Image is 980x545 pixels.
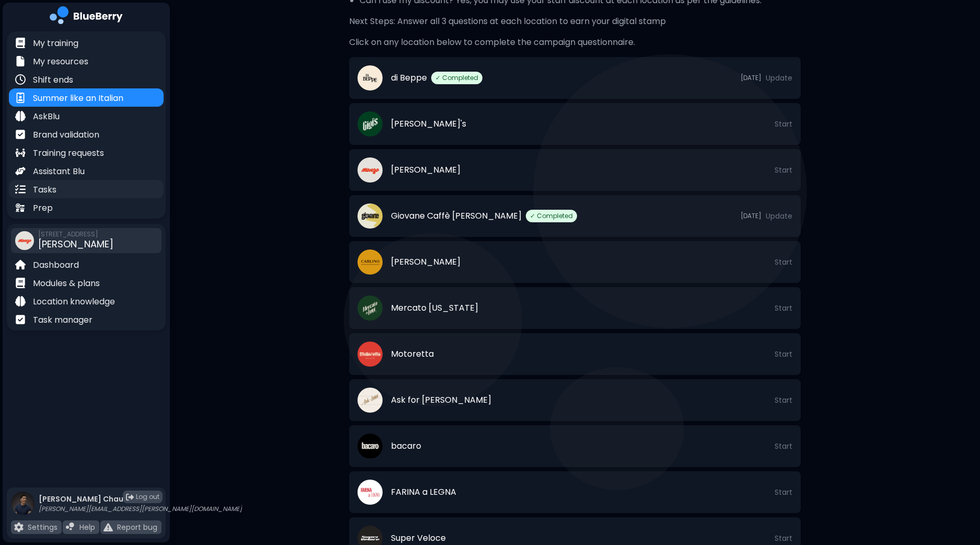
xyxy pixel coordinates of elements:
span: [PERSON_NAME] [391,256,460,268]
span: Start [775,349,792,359]
span: ✓ Completed [526,210,577,222]
p: [PERSON_NAME] Chau [39,494,242,504]
img: company thumbnail [358,434,383,459]
p: Report bug [117,523,157,532]
span: [STREET_ADDRESS] [38,230,113,239]
img: file icon [15,147,26,158]
img: file icon [103,523,113,532]
img: file icon [66,523,75,532]
img: file icon [15,93,26,103]
span: Update [766,73,792,83]
p: Click on any location below to complete the campaign questionnaire. [349,36,801,49]
img: company thumbnail [358,249,383,275]
span: FARINA a LEGNA [391,486,456,498]
p: Location knowledge [33,296,115,308]
span: [PERSON_NAME]'s [391,118,466,130]
p: Prep [33,202,53,214]
p: Settings [28,523,57,532]
span: Start [775,303,792,313]
img: file icon [15,278,26,288]
span: [DATE] [741,74,762,82]
span: Start [775,119,792,129]
img: company thumbnail [358,342,383,367]
img: logout [126,493,134,501]
img: file icon [15,259,26,270]
p: Assistant Blu [33,165,85,178]
span: bacaro [391,440,421,452]
img: file icon [15,111,26,121]
img: file icon [15,314,26,325]
p: Modules & plans [33,277,100,290]
p: Help [79,523,95,532]
span: [PERSON_NAME] [38,237,113,251]
p: Dashboard [33,259,79,271]
img: company thumbnail [358,65,383,90]
span: Start [775,257,792,267]
span: Start [775,441,792,451]
img: file icon [14,523,24,532]
p: Training requests [33,147,104,160]
img: file icon [15,129,26,140]
p: [PERSON_NAME][EMAIL_ADDRESS][PERSON_NAME][DOMAIN_NAME] [39,505,242,513]
span: Mercato [US_STATE] [391,302,478,314]
img: company thumbnail [358,388,383,413]
span: Start [775,533,792,543]
span: [DATE] [741,212,762,220]
p: AskBlu [33,110,60,123]
img: file icon [15,74,26,85]
p: Brand validation [33,129,99,141]
span: Super Veloce [391,532,446,544]
span: Start [775,487,792,497]
span: [PERSON_NAME] [391,164,460,176]
img: company logo [50,6,123,28]
img: file icon [15,56,26,66]
img: company thumbnail [358,296,383,321]
img: file icon [15,184,26,195]
img: file icon [15,296,26,306]
span: Ask for [PERSON_NAME] [391,394,491,406]
span: Start [775,395,792,405]
span: Update [766,211,792,221]
img: file icon [15,166,26,176]
p: Shift ends [33,74,73,86]
img: profile photo [11,492,34,526]
img: company thumbnail [15,231,34,250]
p: Summer like an Italian [33,92,123,105]
p: Task manager [33,314,93,326]
span: ✓ Completed [431,72,482,84]
img: company thumbnail [358,480,383,505]
img: file icon [15,202,26,213]
p: My training [33,37,78,50]
span: Log out [136,493,159,501]
img: company thumbnail [358,111,383,137]
img: company thumbnail [358,157,383,183]
p: My resources [33,55,88,68]
span: Giovane Caffè [PERSON_NAME] [391,210,522,222]
span: di Beppe [391,72,427,84]
img: file icon [15,38,26,48]
img: company thumbnail [358,203,383,229]
p: Next Steps: Answer all 3 questions at each location to earn your digital stamp [349,15,801,28]
span: Motoretta [391,348,434,360]
span: Start [775,165,792,175]
p: Tasks [33,184,56,196]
